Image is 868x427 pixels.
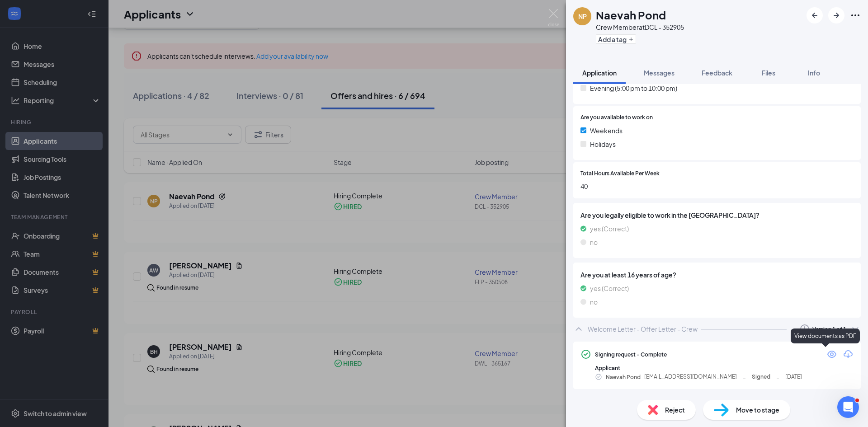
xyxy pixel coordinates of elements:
[807,7,823,23] button: ArrowLeftNew
[785,373,802,381] span: [DATE]
[831,10,842,21] svg: ArrowRight
[809,10,820,21] svg: ArrowLeftNew
[580,181,854,191] span: 40
[582,69,617,77] span: Application
[644,69,675,77] span: Messages
[837,396,859,418] iframe: Intercom live chat
[590,126,623,136] span: Weekends
[596,34,636,44] button: PlusAdd a tag
[573,324,584,334] svg: ChevronUp
[752,373,770,381] span: Signed
[665,405,685,415] span: Reject
[762,69,775,77] span: Files
[595,373,602,380] svg: CheckmarkCircle
[826,349,837,360] svg: Eye
[595,364,854,372] div: Applicant
[791,328,860,343] div: View documents as PDF
[590,297,598,307] span: no
[590,139,616,149] span: Holidays
[736,405,779,415] span: Move to stage
[590,283,629,293] span: yes (Correct)
[580,270,854,280] span: Are you at least 16 years of age?
[590,224,629,234] span: yes (Correct)
[590,83,677,93] span: Evening (5:00 pm to 10:00 pm)
[808,69,820,77] span: Info
[580,210,854,220] span: Are you legally eligible to work in the [GEOGRAPHIC_DATA]?
[850,10,861,21] svg: Ellipses
[588,324,698,333] div: Welcome Letter - Offer Letter - Crew
[580,169,660,178] span: Total Hours Available Per Week
[850,324,861,334] svg: ChevronDown
[776,372,779,382] span: -
[590,237,598,247] span: no
[596,23,684,32] div: Crew Member at DCL - 352905
[743,372,746,382] span: -
[580,349,591,360] svg: CheckmarkCircle
[578,12,587,21] div: NP
[628,37,634,42] svg: Plus
[580,113,653,122] span: Are you available to work on
[843,349,854,360] svg: Download
[595,351,667,358] div: Signing request - Complete
[644,373,737,381] span: [EMAIL_ADDRESS][DOMAIN_NAME]
[828,7,844,23] button: ArrowRight
[812,325,846,333] div: Version 1 of 1
[702,69,732,77] span: Feedback
[606,372,641,382] span: Naevah Pond
[799,324,810,334] svg: Clock
[596,7,666,23] h1: Naevah Pond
